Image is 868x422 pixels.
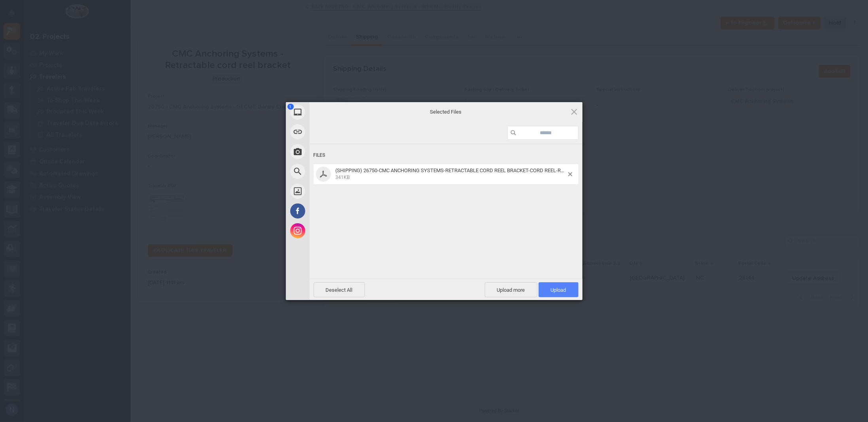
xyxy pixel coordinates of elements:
div: Facebook [286,201,381,221]
div: My Device [286,102,381,122]
div: Unsplash [286,181,381,201]
span: (SHIPPING) 26750-CMC ANCHORING SYSTEMS-RETRACTABLE CORD REEL BRACKET-CORD REEL-R0-08.19.25.pdf [336,167,593,173]
div: Instagram [286,221,381,241]
span: 1 [287,104,294,110]
span: Click here or hit ESC to close picker [570,107,579,116]
div: Link (URL) [286,122,381,142]
span: Upload more [485,282,537,297]
span: Upload [551,287,566,293]
span: Deselect All [314,282,365,297]
span: Upload [539,282,579,297]
div: Web Search [286,162,381,181]
span: 341KB [336,175,350,180]
span: Selected Files [367,108,525,116]
div: Files [314,148,579,163]
span: (SHIPPING) 26750-CMC ANCHORING SYSTEMS-RETRACTABLE CORD REEL BRACKET-CORD REEL-R0-08.19.25.pdf [333,167,568,181]
div: Take Photo [286,142,381,162]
